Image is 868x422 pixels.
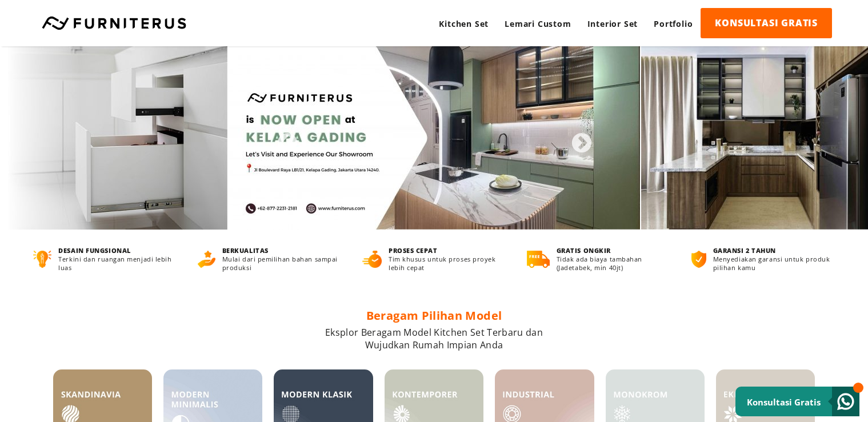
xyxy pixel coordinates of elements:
a: Lemari Custom [497,8,579,39]
p: Tidak ada biaya tambahan (Jadetabek, min 40jt) [557,255,670,272]
p: Terkini dan ruangan menjadi lebih luas [58,255,176,272]
img: bergaransi.png [691,251,706,268]
a: Portfolio [646,8,701,39]
h4: DESAIN FUNGSIONAL [58,246,176,255]
p: Tim khusus untuk proses proyek lebih cepat [389,255,506,272]
p: Menyediakan garansi untuk produk pilihan kamu [713,255,835,272]
button: Next [570,132,582,144]
h4: PROSES CEPAT [389,246,506,255]
img: gratis-ongkir.png [527,251,550,268]
a: Kitchen Set [431,8,497,39]
a: KONSULTASI GRATIS [701,8,832,38]
h2: Beragam Pilihan Model [53,308,815,323]
p: Mulai dari pemilihan bahan sampai produksi [222,255,341,272]
img: desain-fungsional.png [33,251,52,268]
h4: GRATIS ONGKIR [557,246,670,255]
button: Previous [276,132,287,144]
h4: GARANSI 2 TAHUN [713,246,835,255]
a: Konsultasi Gratis [735,387,859,416]
img: 1-2-scaled-e1693826997376.jpg [229,46,640,230]
small: Konsultasi Gratis [747,396,821,408]
img: berkualitas.png [198,251,215,268]
a: Interior Set [579,8,646,39]
p: Eksplor Beragam Model Kitchen Set Terbaru dan Wujudkan Rumah Impian Anda [53,326,815,351]
h4: BERKUALITAS [222,246,341,255]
